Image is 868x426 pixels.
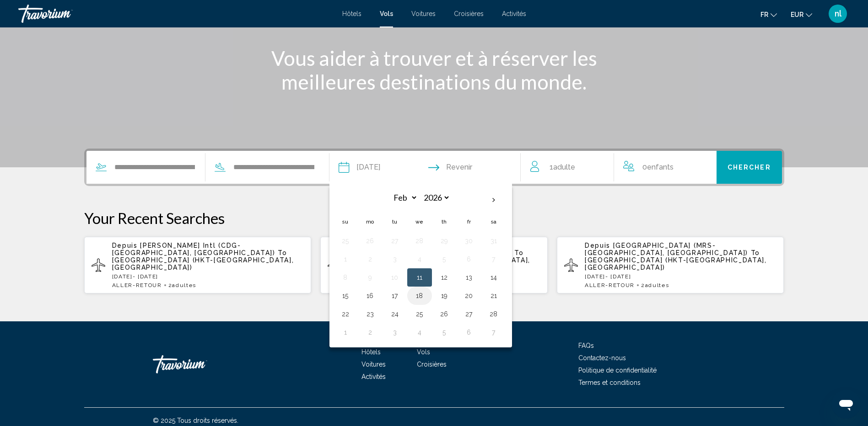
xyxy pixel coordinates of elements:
[462,326,476,339] button: Day 6
[826,4,850,23] button: User Menu
[84,236,312,294] button: Depuis [PERSON_NAME] Intl (CDG-[GEOGRAPHIC_DATA], [GEOGRAPHIC_DATA]) To [GEOGRAPHIC_DATA] (HKT-[G...
[481,190,506,211] button: Next month
[437,253,452,266] button: Day 5
[647,163,674,171] span: Enfants
[388,234,402,247] button: Day 27
[388,253,402,266] button: Day 3
[553,163,575,171] span: Adulte
[462,271,476,284] button: Day 13
[642,161,674,174] span: 0
[338,271,353,284] button: Day 8
[728,164,771,171] span: Chercher
[578,367,657,374] span: Politique de confidentialité
[112,282,162,288] span: ALLER-RETOUR
[172,282,196,288] span: Adultes
[363,289,377,302] button: Day 16
[502,10,526,17] a: Activités
[86,151,782,184] div: Search widget
[361,361,386,368] a: Voitures
[641,282,669,288] span: 2
[514,249,523,256] span: To
[578,354,626,362] a: Contactez-nous
[168,282,196,288] span: 2
[112,242,138,249] span: Depuis
[521,151,717,184] button: Travelers: 1 adult, 0 children
[112,256,294,271] span: [GEOGRAPHIC_DATA] (HKT-[GEOGRAPHIC_DATA], [GEOGRAPHIC_DATA])
[153,417,238,424] span: © 2025 Tous droits réservés.
[112,242,275,256] span: [PERSON_NAME] Intl (CDG-[GEOGRAPHIC_DATA], [GEOGRAPHIC_DATA])
[388,308,402,320] button: Day 24
[585,273,777,280] p: [DATE] - [DATE]
[751,249,760,256] span: To
[338,289,353,302] button: Day 15
[578,379,641,386] a: Termes et conditions
[428,151,472,184] button: Return date
[454,10,484,17] a: Croisières
[791,11,803,18] span: EUR
[361,373,386,380] span: Activités
[412,289,427,302] button: Day 18
[578,342,594,349] span: FAQs
[417,348,430,356] a: Vols
[388,271,402,284] button: Day 10
[388,289,402,302] button: Day 17
[462,308,476,320] button: Day 27
[153,351,244,378] a: Travorium
[486,326,501,339] button: Day 7
[437,234,452,247] button: Day 29
[411,10,436,17] a: Voitures
[320,236,548,294] button: Depuis [PERSON_NAME] Intl (CDG-[GEOGRAPHIC_DATA], [GEOGRAPHIC_DATA]) To [GEOGRAPHIC_DATA] (HKT-[G...
[412,326,427,339] button: Day 4
[342,10,361,17] span: Hôtels
[263,46,606,94] h1: Vous aider à trouver et à réserver les meilleures destinations du monde.
[380,10,393,17] a: Vols
[417,361,447,368] a: Croisières
[831,389,861,419] iframe: Bouton de lancement de la fenêtre de messagerie
[338,253,353,266] button: Day 1
[412,308,427,320] button: Day 25
[462,253,476,266] button: Day 6
[278,249,287,256] span: To
[437,289,452,302] button: Day 19
[363,253,377,266] button: Day 2
[585,242,748,256] span: [GEOGRAPHIC_DATA] (MRS-[GEOGRAPHIC_DATA], [GEOGRAPHIC_DATA])
[363,326,377,339] button: Day 2
[760,8,777,21] button: Change language
[412,271,427,284] button: Day 11
[437,326,452,339] button: Day 5
[645,282,669,288] span: Adultes
[388,326,402,339] button: Day 3
[421,190,450,206] select: Select year
[338,326,353,339] button: Day 1
[760,11,768,18] span: fr
[486,308,501,320] button: Day 28
[363,271,377,284] button: Day 9
[486,234,501,247] button: Day 31
[585,242,610,249] span: Depuis
[339,151,380,184] button: Depart date: Feb 11, 2026
[18,5,333,23] a: Travorium
[112,273,304,280] p: [DATE] - [DATE]
[791,8,812,21] button: Change currency
[361,348,381,356] a: Hôtels
[412,234,427,247] button: Day 28
[486,253,501,266] button: Day 7
[585,282,635,288] span: ALLER-RETOUR
[835,9,841,18] span: nl
[412,253,427,266] button: Day 4
[557,236,784,294] button: Depuis [GEOGRAPHIC_DATA] (MRS-[GEOGRAPHIC_DATA], [GEOGRAPHIC_DATA]) To [GEOGRAPHIC_DATA] (HKT-[GE...
[338,234,353,247] button: Day 25
[462,234,476,247] button: Day 30
[486,289,501,302] button: Day 21
[363,234,377,247] button: Day 26
[437,271,452,284] button: Day 12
